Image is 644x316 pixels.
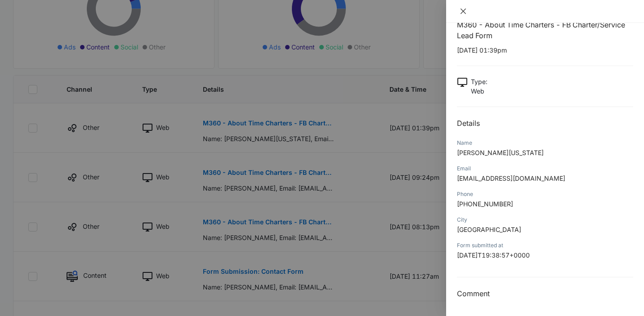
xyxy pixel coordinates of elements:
[34,53,80,59] div: Domain Overview
[24,52,31,59] img: tab_domain_overview_orange.svg
[457,190,633,198] div: Phone
[457,118,633,129] h2: Details
[457,7,470,15] button: Close
[457,226,521,233] span: [GEOGRAPHIC_DATA]
[457,45,633,55] p: [DATE] 01:39pm
[457,165,633,173] div: Email
[14,14,22,22] img: logo_orange.svg
[457,149,544,156] span: [PERSON_NAME][US_STATE]
[457,241,633,249] div: Form submitted at
[23,23,99,31] div: Domain: [DOMAIN_NAME]
[457,216,633,224] div: City
[471,77,487,86] p: Type :
[460,8,467,15] span: close
[99,53,152,59] div: Keywords by Traffic
[471,86,487,96] p: Web
[457,288,633,299] h3: Comment
[457,251,530,259] span: [DATE]T19:38:57+0000
[89,52,97,59] img: tab_keywords_by_traffic_grey.svg
[457,19,633,41] h1: M360 - About Time Charters - FB Charter/Service Lead Form
[457,174,565,182] span: [EMAIL_ADDRESS][DOMAIN_NAME]
[25,14,44,22] div: v 4.0.24
[457,200,513,208] span: [PHONE_NUMBER]
[457,139,633,147] div: Name
[14,23,22,31] img: website_grey.svg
